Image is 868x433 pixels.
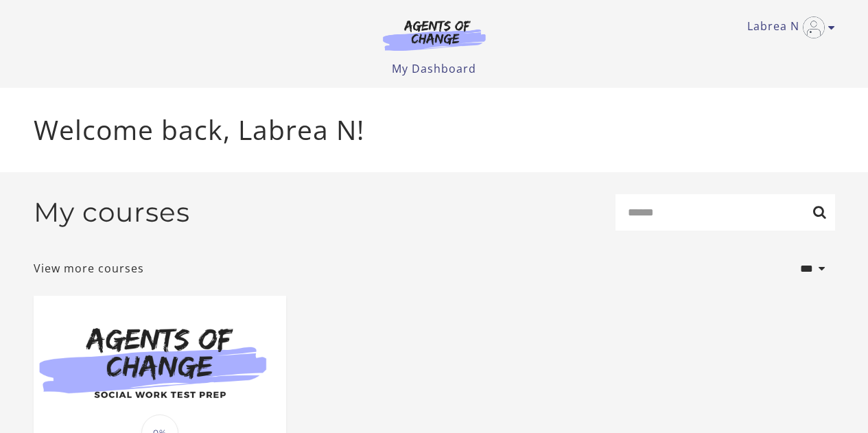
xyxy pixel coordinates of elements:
[34,196,190,229] h2: My courses
[34,260,144,277] a: View more courses
[747,16,828,38] a: Toggle menu
[34,110,835,150] p: Welcome back, Labrea N!
[392,61,476,76] a: My Dashboard
[368,19,500,51] img: Agents of Change Logo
